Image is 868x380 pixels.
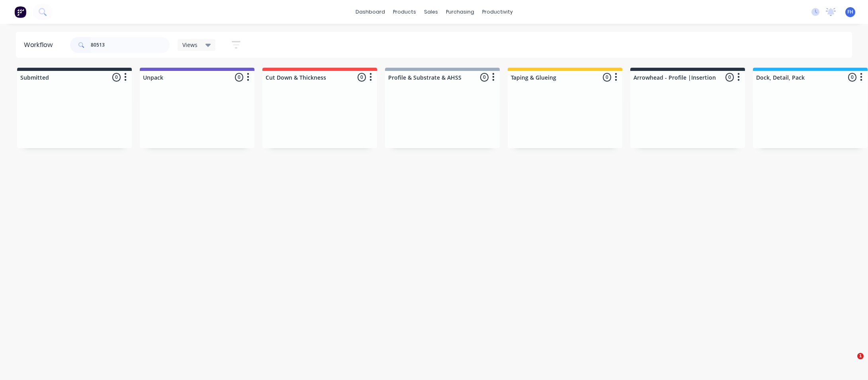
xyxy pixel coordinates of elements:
[442,6,478,18] div: purchasing
[841,353,860,372] iframe: Intercom live chat
[478,6,517,18] div: productivity
[857,353,864,359] span: 1
[182,41,197,49] span: Views
[352,6,389,18] a: dashboard
[847,8,853,16] span: FH
[14,6,26,18] img: Factory
[420,6,442,18] div: sales
[91,37,170,53] input: Search for orders...
[389,6,420,18] div: products
[24,40,57,50] div: Workflow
